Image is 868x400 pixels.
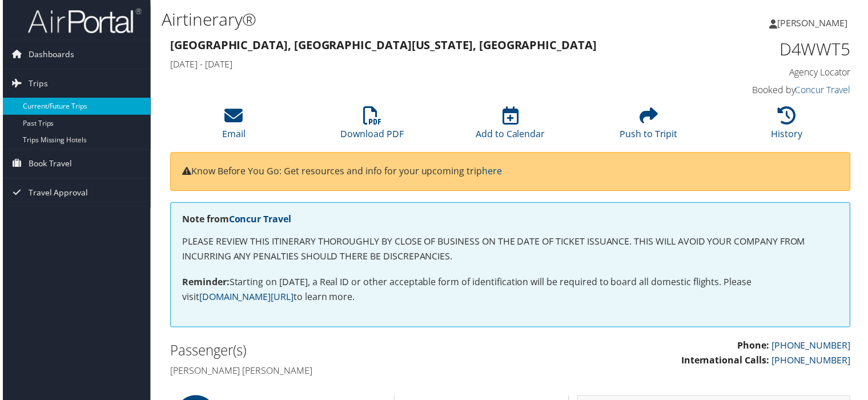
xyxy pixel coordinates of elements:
[694,38,853,62] h1: D4WWT5
[168,38,597,53] strong: [GEOGRAPHIC_DATA], [GEOGRAPHIC_DATA] [US_STATE], [GEOGRAPHIC_DATA]
[797,84,853,97] a: Concur Travel
[180,277,228,290] strong: Reminder:
[168,366,502,379] h4: [PERSON_NAME] [PERSON_NAME]
[682,356,771,369] strong: International Calls:
[779,17,850,29] span: [PERSON_NAME]
[168,58,677,71] h4: [DATE] - [DATE]
[198,292,292,305] a: [DOMAIN_NAME][URL]
[739,341,771,354] strong: Phone:
[227,214,290,226] a: Concur Travel
[773,341,853,354] a: [PHONE_NUMBER]
[180,277,841,306] p: Starting on [DATE], a Real ID or other acceptable form of identification will be required to boar...
[25,7,139,34] img: airportal-logo.png
[26,70,45,98] span: Trips
[621,113,679,141] a: Push to Tripit
[220,113,244,141] a: Email
[773,356,853,369] a: [PHONE_NUMBER]
[340,113,403,141] a: Download PDF
[482,166,502,178] a: here
[180,214,290,226] strong: Note from
[694,84,853,97] h4: Booked by
[771,6,861,40] a: [PERSON_NAME]
[26,179,86,208] span: Travel Approval
[180,165,841,180] p: Know Before You Go: Get resources and info for your upcoming trip
[26,41,72,69] span: Dashboards
[694,66,853,79] h4: Agency Locator
[26,150,70,179] span: Book Travel
[180,236,841,265] p: PLEASE REVIEW THIS ITINERARY THOROUGHLY BY CLOSE OF BUSINESS ON THE DATE OF TICKET ISSUANCE. THIS...
[773,113,805,141] a: History
[168,343,502,362] h2: Passenger(s)
[476,113,545,141] a: Add to Calendar
[160,7,628,31] h1: Airtinerary®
